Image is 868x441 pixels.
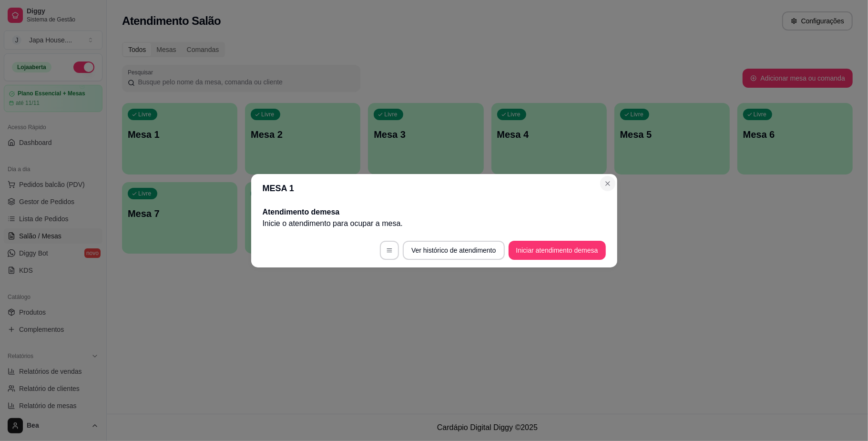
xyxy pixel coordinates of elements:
button: Close [600,176,615,191]
header: MESA 1 [251,174,617,203]
p: Inicie o atendimento para ocupar a mesa . [263,218,606,229]
button: Iniciar atendimento demesa [509,241,606,260]
button: Ver histórico de atendimento [403,241,504,260]
h2: Atendimento de mesa [263,206,606,218]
